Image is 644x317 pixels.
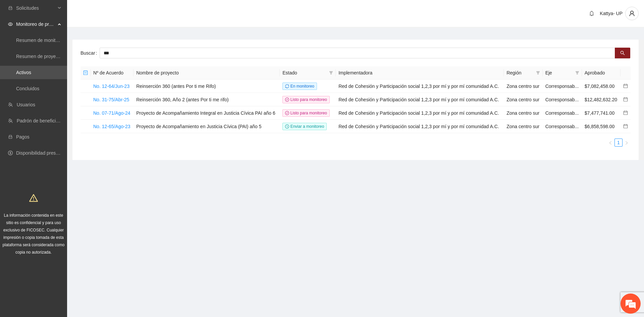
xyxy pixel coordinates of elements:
span: calendar [623,97,628,102]
td: Red de Cohesión y Participación social 1,2,3 por mí y por mí comunidad A.C. [336,106,504,120]
td: Zona centro sur [504,93,543,106]
button: right [623,139,631,147]
a: No. 07-71/Ago-24 [93,110,130,116]
span: warning [29,194,38,202]
span: filter [575,71,579,75]
span: eye [8,22,13,27]
label: Buscar [80,48,100,58]
span: Corresponsab... [545,110,579,116]
span: filter [329,71,333,75]
a: calendar [623,110,628,116]
span: filter [574,68,581,78]
span: minus-square [83,70,88,75]
span: Eje [545,69,573,76]
button: search [615,48,630,58]
a: Resumen de proyectos aprobados [16,54,88,59]
td: Zona centro sur [504,80,543,93]
li: 1 [614,139,623,147]
span: right [625,141,629,145]
th: Aprobado [582,66,621,80]
span: calendar [623,124,628,128]
td: Red de Cohesión y Participación social 1,2,3 por mí y por mí comunidad A.C. [336,120,504,133]
a: Usuarios [17,102,35,107]
a: No. 12-64/Jun-23 [93,84,129,89]
a: Activos [16,70,31,75]
li: Previous Page [606,139,614,147]
a: Concluidos [16,86,39,91]
a: No. 12-65/Ago-23 [93,124,130,129]
span: filter [328,68,334,78]
span: Monitoreo de proyectos [16,17,56,31]
a: Pagos [16,134,30,140]
span: Solicitudes [16,1,56,15]
td: Reinserción 360, Año 2 (antes Por ti me rifo) [133,93,280,106]
a: calendar [623,84,628,89]
div: Chatee con nosotros ahora [35,34,113,43]
span: Listo para monitoreo [282,109,330,117]
a: Padrón de beneficiarios [17,118,66,123]
div: Minimizar ventana de chat en vivo [110,3,126,19]
td: Proyecto de Acompañamiento Integral en Justicia Cívica PAI año 6 [133,106,280,120]
span: Kattya- UP [600,11,623,16]
td: Zona centro sur [504,106,543,120]
button: user [625,7,639,20]
span: sync [285,84,289,88]
th: Nº de Acuerdo [91,66,133,80]
span: check-circle [285,111,289,115]
button: bell [586,8,597,19]
span: left [608,141,612,145]
td: Zona centro sur [504,120,543,133]
span: Región [506,69,533,76]
li: Next Page [623,139,631,147]
span: Corresponsab... [545,124,579,129]
button: left [606,139,614,147]
textarea: Escriba su mensaje y pulse “Intro” [3,183,128,207]
span: Corresponsab... [545,97,579,102]
a: Disponibilidad presupuestal [16,150,73,156]
td: Red de Cohesión y Participación social 1,2,3 por mí y por mí comunidad A.C. [336,93,504,106]
span: calendar [623,110,628,115]
span: Estado [282,69,326,76]
td: Red de Cohesión y Participación social 1,2,3 por mí y por mí comunidad A.C. [336,80,504,93]
span: clock-circle [285,124,289,128]
span: search [620,51,625,56]
td: $12,482,632.20 [582,93,621,106]
span: Listo para monitoreo [282,96,330,103]
th: Nombre de proyecto [133,66,280,80]
span: calendar [623,84,628,88]
td: Reinserción 360 (antes Por ti me Rifo) [133,80,280,93]
span: bell [587,11,597,16]
span: inbox [8,6,13,10]
span: En monitoreo [282,83,317,90]
th: Implementadora [336,66,504,80]
span: user [626,10,638,16]
td: $6,858,598.00 [582,120,621,133]
a: Resumen de monitoreo [16,38,65,43]
span: Enviar a monitoreo [282,123,327,130]
span: La información contenida en este sitio es confidencial y para uso exclusivo de FICOSEC. Cualquier... [3,213,65,255]
a: calendar [623,97,628,102]
a: No. 31-75/Abr-25 [93,97,129,102]
td: $7,082,458.00 [582,80,621,93]
span: Corresponsab... [545,84,579,89]
span: Estamos en línea. [39,90,93,157]
td: $7,477,741.00 [582,106,621,120]
td: Proyecto de Acompañamiento en Justicia Cívica (PAI) año 5 [133,120,280,133]
a: 1 [615,139,622,146]
span: filter [535,68,541,78]
span: check-circle [285,98,289,102]
span: filter [536,71,540,75]
a: calendar [623,124,628,129]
